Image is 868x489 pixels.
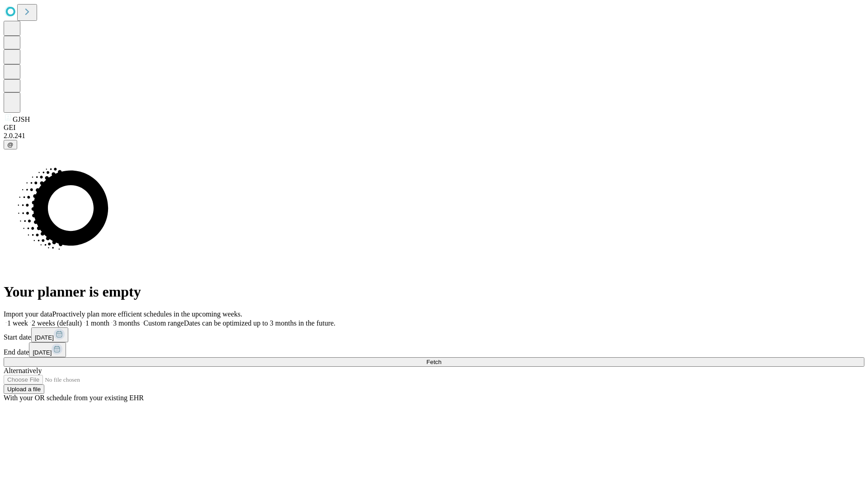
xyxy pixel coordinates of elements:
span: Proactively plan more efficient schedules in the upcoming weeks. [52,310,242,318]
button: [DATE] [29,342,66,357]
span: Fetch [426,359,441,365]
span: 3 months [113,319,140,327]
span: GJSH [13,115,30,123]
span: Custom range [143,319,184,327]
span: Alternatively [4,367,42,374]
span: [DATE] [33,349,52,356]
span: 1 month [85,319,109,327]
span: With your OR schedule from your existing EHR [4,394,144,402]
span: [DATE] [35,334,54,341]
button: Fetch [4,357,864,367]
button: @ [4,140,17,149]
div: 2.0.241 [4,132,864,140]
span: Import your data [4,310,52,318]
button: Upload a file [4,384,44,394]
span: 1 week [7,319,28,327]
div: GEI [4,124,864,132]
div: Start date [4,327,864,342]
span: 2 weeks (default) [32,319,82,327]
button: [DATE] [31,327,68,342]
div: End date [4,342,864,357]
span: Dates can be optimized up to 3 months in the future. [184,319,335,327]
span: @ [7,141,14,148]
h1: Your planner is empty [4,283,864,300]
